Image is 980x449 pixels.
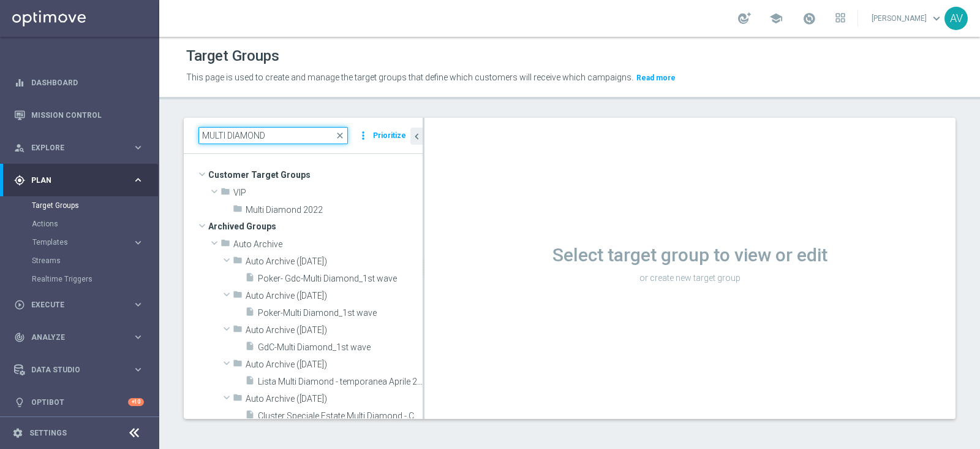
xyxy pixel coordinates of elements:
button: Templates keyboard_arrow_right [32,237,145,247]
i: insert_drive_file [245,375,255,390]
a: Actions [32,219,127,229]
span: close [335,131,345,140]
span: Auto Archive (2024-01-22) [246,394,423,404]
i: insert_drive_file [245,410,255,424]
i: keyboard_arrow_right [132,331,144,343]
div: Templates [32,239,132,246]
span: Plan [31,177,132,184]
i: keyboard_arrow_right [132,299,144,310]
div: Templates [32,233,158,251]
button: play_circle_outline Execute keyboard_arrow_right [13,300,145,310]
span: Lista Multi Diamond - temporanea Aprile 2022 [258,377,423,387]
div: Data Studio [14,364,132,375]
a: Dashboard [31,66,144,99]
a: Realtime Triggers [32,274,127,284]
i: lightbulb [14,397,25,408]
i: folder [233,290,243,304]
i: keyboard_arrow_right [132,237,144,248]
span: Customer Target Groups [208,166,423,183]
div: Explore [14,142,132,153]
i: folder [233,393,243,407]
h1: Select target group to view or edit [424,244,956,266]
i: play_circle_outline [14,299,25,310]
span: Templates [32,239,120,246]
span: Auto Archive (2022-01-13) [246,256,423,267]
a: [PERSON_NAME]keyboard_arrow_down [870,9,944,28]
span: Multi Diamond 2022 [246,205,423,215]
span: Data Studio [31,366,132,374]
div: Dashboard [14,66,144,99]
button: person_search Explore keyboard_arrow_right [13,143,145,153]
button: lightbulb Optibot +10 [13,397,145,407]
button: chevron_left [410,128,423,145]
i: folder [233,324,243,338]
span: Archived Groups [208,218,423,235]
div: +10 [128,398,144,406]
i: insert_drive_file [245,341,255,355]
button: equalizer Dashboard [13,78,145,88]
input: Quick find group or folder [198,127,348,144]
a: Streams [32,256,127,266]
span: Cluster Speciale Estate Multi Diamond - CALL [258,411,423,421]
p: or create new target group [424,272,956,283]
i: equalizer [14,77,25,88]
i: settings [12,428,23,439]
div: AV [944,7,968,30]
span: Auto Archive (2022-03-23) [246,325,423,336]
button: Prioritize [371,128,408,144]
div: Target Groups [32,196,158,215]
div: Mission Control [14,99,144,131]
button: Read more [635,71,677,85]
i: folder [233,358,243,372]
div: Optibot [14,386,144,418]
div: Plan [14,175,132,186]
i: insert_drive_file [245,272,255,286]
span: Poker- Gdc-Multi Diamond_1st wave [258,274,423,284]
i: keyboard_arrow_right [132,142,144,153]
i: keyboard_arrow_right [132,174,144,186]
div: Execute [14,299,132,310]
span: Analyze [31,334,132,341]
a: Settings [29,429,67,437]
span: Poker-Multi Diamond_1st wave [258,308,423,318]
button: Data Studio keyboard_arrow_right [13,365,145,375]
span: Auto Archive (2022-09-29) [246,359,423,370]
div: Actions [32,215,158,233]
span: keyboard_arrow_down [930,12,943,25]
i: folder [233,204,243,218]
i: gps_fixed [14,175,25,186]
span: Explore [31,144,132,152]
span: VIP [233,188,423,198]
i: folder [221,238,230,252]
i: more_vert [357,127,369,144]
span: school [769,12,783,25]
i: folder [221,186,230,201]
a: Optibot [31,386,128,418]
button: gps_fixed Plan keyboard_arrow_right [13,175,145,185]
span: Execute [31,301,132,309]
i: keyboard_arrow_right [132,364,144,375]
span: GdC-Multi Diamond_1st wave [258,342,423,353]
i: insert_drive_file [245,307,255,321]
span: This page is used to create and manage the target groups that define which customers will receive... [186,72,633,82]
i: folder [233,255,243,269]
i: track_changes [14,332,25,343]
div: track_changes Analyze keyboard_arrow_right [13,332,145,342]
a: Mission Control [31,99,144,131]
div: Streams [32,251,158,270]
i: person_search [14,142,25,153]
i: chevron_left [411,131,423,142]
a: Target Groups [32,201,127,210]
div: Realtime Triggers [32,270,158,288]
span: Auto Archive (2022-03-08) [246,291,423,301]
h1: Target Groups [186,47,279,65]
button: Mission Control [13,110,145,120]
span: Auto Archive [233,239,423,250]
